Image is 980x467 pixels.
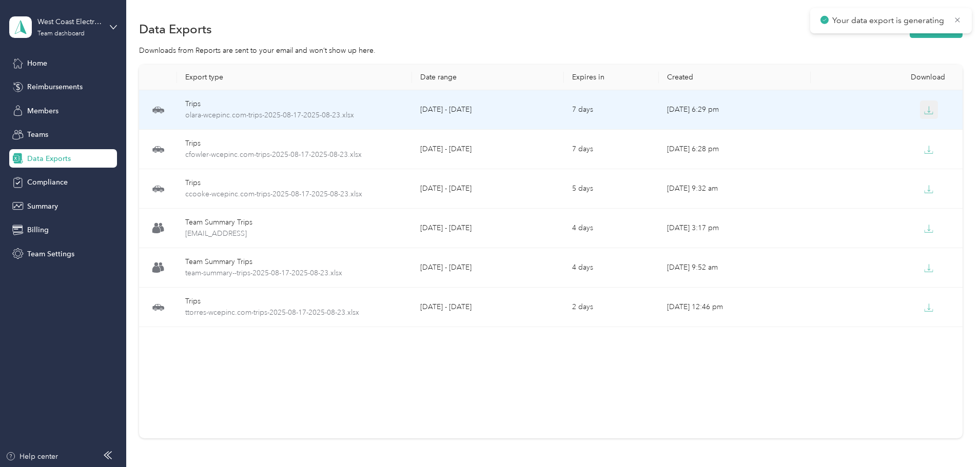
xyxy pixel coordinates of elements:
[564,288,659,327] td: 2 days
[659,248,811,288] td: [DATE] 9:52 am
[185,256,404,268] div: Team Summary Trips
[27,153,71,164] span: Data Exports
[832,14,946,27] p: Your data export is generating
[185,138,404,149] div: Trips
[177,65,412,90] th: Export type
[27,225,49,235] span: Billing
[185,217,404,228] div: Team Summary Trips
[564,169,659,209] td: 5 days
[185,296,404,307] div: Trips
[185,189,404,200] span: ccooke-wcepinc.com-trips-2025-08-17-2025-08-23.xlsx
[412,169,564,209] td: [DATE] - [DATE]
[185,98,404,110] div: Trips
[412,248,564,288] td: [DATE] - [DATE]
[27,129,48,140] span: Teams
[659,65,811,90] th: Created
[659,169,811,209] td: [DATE] 9:32 am
[659,90,811,130] td: [DATE] 6:29 pm
[185,149,404,160] span: cfowler-wcepinc.com-trips-2025-08-17-2025-08-23.xlsx
[819,73,954,82] div: Download
[27,58,47,69] span: Home
[412,90,564,130] td: [DATE] - [DATE]
[412,130,564,169] td: [DATE] - [DATE]
[659,130,811,169] td: [DATE] 6:28 pm
[564,248,659,288] td: 4 days
[564,130,659,169] td: 7 days
[37,31,85,37] div: Team dashboard
[412,65,564,90] th: Date range
[27,106,58,116] span: Members
[6,451,58,462] button: Help center
[27,249,74,259] span: Team Settings
[659,209,811,248] td: [DATE] 3:17 pm
[37,16,102,27] div: West Coast Electric and Power
[185,307,404,318] span: ttorres-wcepinc.com-trips-2025-08-17-2025-08-23.xlsx
[185,228,404,239] span: team-summary-mkim@wcepinc.com-trips-2025-08-17-2025-08-23.xlsx
[923,410,980,467] iframe: Everlance-gr Chat Button Frame
[185,110,404,121] span: olara-wcepinc.com-trips-2025-08-17-2025-08-23.xlsx
[185,177,404,189] div: Trips
[659,288,811,327] td: [DATE] 12:46 pm
[27,82,83,92] span: Reimbursements
[412,209,564,248] td: [DATE] - [DATE]
[564,209,659,248] td: 4 days
[564,65,659,90] th: Expires in
[185,268,404,279] span: team-summary--trips-2025-08-17-2025-08-23.xlsx
[139,45,963,56] div: Downloads from Reports are sent to your email and won’t show up here.
[27,201,58,212] span: Summary
[139,24,212,34] h1: Data Exports
[27,177,68,188] span: Compliance
[412,288,564,327] td: [DATE] - [DATE]
[564,90,659,130] td: 7 days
